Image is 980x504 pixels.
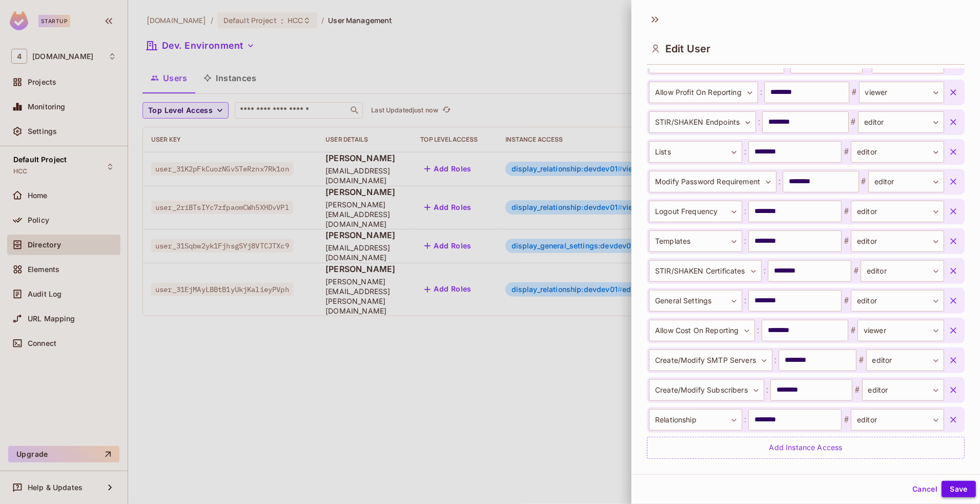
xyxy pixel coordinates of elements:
span: : [742,414,748,426]
div: Relationship [649,409,742,431]
div: editor [851,141,944,163]
span: # [852,384,862,396]
div: Create/Modify Subscribers [649,379,764,401]
span: # [848,324,857,337]
span: : [764,384,770,396]
div: editor [858,111,944,133]
span: : [758,86,764,99]
span: # [859,176,868,188]
div: viewer [857,320,944,341]
span: : [762,265,768,277]
span: # [842,414,851,426]
div: Create/Modify SMTP Servers [649,350,772,371]
div: editor [851,290,944,312]
span: # [842,205,851,218]
div: Lists [649,141,742,163]
span: # [849,116,858,128]
div: Logout Frequency [649,201,742,222]
div: General Settings [649,290,742,312]
span: # [842,146,851,158]
span: : [755,324,761,337]
span: # [842,295,851,307]
div: Allow Cost On Reporting [649,320,755,341]
span: # [849,86,859,99]
span: # [856,354,866,366]
span: # [842,235,851,247]
button: Cancel [908,481,942,497]
div: editor [851,409,944,431]
div: editor [862,379,944,401]
div: STIR/SHAKEN Endpoints [649,111,756,133]
span: : [777,176,783,188]
span: : [742,235,748,247]
div: STIR/SHAKEN Certificates [649,260,762,282]
div: viewer [859,82,944,103]
div: Templates [649,230,742,252]
div: editor [851,230,944,252]
div: editor [861,260,944,282]
button: Save [942,481,976,497]
span: : [742,146,748,158]
div: Add Instance Access [647,437,965,459]
span: : [756,116,762,128]
span: # [851,265,861,277]
div: editor [868,171,944,192]
div: editor [866,350,944,371]
span: : [742,295,748,307]
div: Allow Profit On Reporting [649,82,758,103]
span: : [772,354,779,366]
div: editor [851,201,944,222]
div: Modify Password Requirement [649,171,777,192]
span: : [742,205,748,218]
span: Edit User [665,43,710,55]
